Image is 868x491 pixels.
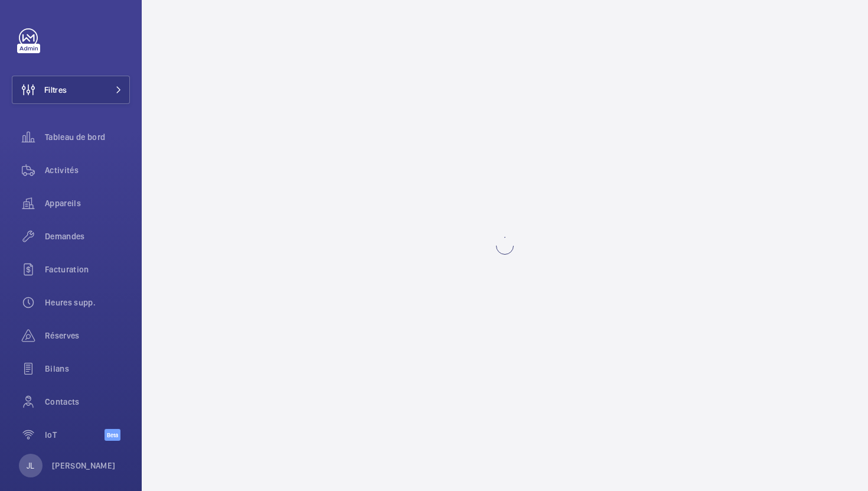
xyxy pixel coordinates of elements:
[45,264,130,275] span: Facturation
[45,363,130,375] span: Bilans
[45,297,130,308] span: Heures supp.
[44,84,67,96] span: Filtres
[45,330,130,342] span: Réserves
[45,164,130,176] span: Activités
[27,460,34,472] p: JL
[105,429,120,441] span: Beta
[45,396,130,408] span: Contacts
[45,197,130,209] span: Appareils
[12,76,130,104] button: Filtres
[45,429,105,441] span: IoT
[45,230,130,242] span: Demandes
[52,460,116,472] p: [PERSON_NAME]
[45,131,130,143] span: Tableau de bord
